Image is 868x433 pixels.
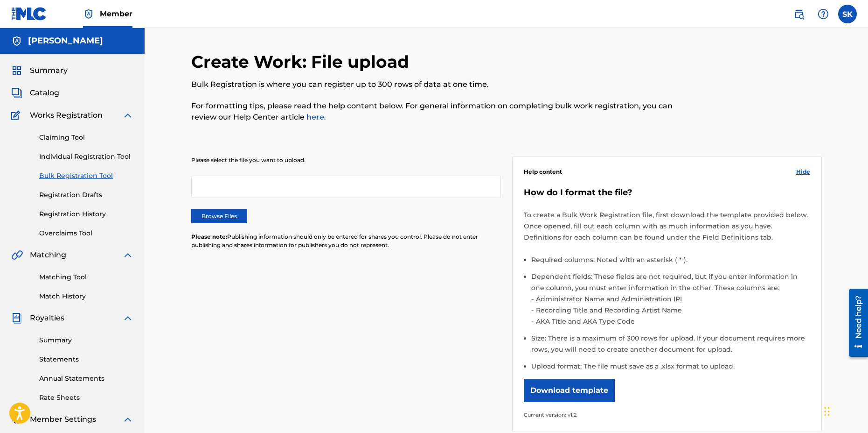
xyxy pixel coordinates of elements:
[30,65,68,76] span: Summary
[30,414,96,425] span: Member Settings
[30,87,59,99] span: Catalog
[100,8,132,19] span: Member
[39,291,133,301] a: Match History
[11,249,23,261] img: Matching
[534,293,810,305] li: Administrator Name and Administration IPI
[191,156,501,164] p: Please select the file you want to upload.
[122,312,133,324] img: expand
[191,233,227,240] span: Please note:
[191,79,677,90] p: Bulk Registration is where you can register up to 300 rows of data at one time.
[796,168,810,176] span: Hide
[39,374,133,383] a: Annual Statements
[11,87,22,99] img: Catalog
[814,5,833,23] div: Help
[191,209,247,223] label: Browse Files
[39,133,133,142] a: Claiming Tool
[11,7,47,21] img: MLC Logo
[305,113,326,121] a: here.
[821,388,868,433] iframe: Chat Widget
[122,414,133,425] img: expand
[28,35,103,46] h5: Steve Kellerman
[191,233,501,249] p: Publishing information should only be entered for shares you control. Please do not enter publish...
[524,379,615,402] button: Download template
[818,8,829,20] img: help
[39,393,133,403] a: Rate Sheets
[842,284,868,362] iframe: Resource Center
[790,5,808,23] a: Public Search
[39,228,133,238] a: Overclaims Tool
[39,152,133,162] a: Individual Registration Tool
[11,65,22,76] img: Summary
[39,190,133,200] a: Registration Drafts
[531,254,810,271] li: Required columns: Noted with an asterisk ( * ).
[191,51,414,72] h2: Create Work: File upload
[39,209,133,219] a: Registration History
[531,361,810,372] li: Upload format: The file must save as a .xlsx format to upload.
[30,312,64,324] span: Royalties
[11,35,22,47] img: Accounts
[39,272,133,282] a: Matching Tool
[39,355,133,364] a: Statements
[534,316,810,327] li: AKA Title and AKA Type Code
[191,100,677,123] p: For formatting tips, please read the help content below. For general information on completing bu...
[524,409,810,420] p: Current version: v1.2
[838,5,857,23] div: User Menu
[11,110,23,121] img: Works Registration
[30,249,66,261] span: Matching
[11,87,59,99] a: CatalogCatalog
[524,168,562,176] span: Help content
[122,249,133,261] img: expand
[531,271,810,333] li: Dependent fields: These fields are not required, but if you enter information in one column, you ...
[11,65,68,76] a: SummarySummary
[39,335,133,345] a: Summary
[793,8,805,20] img: search
[122,110,133,121] img: expand
[524,187,810,198] h5: How do I format the file?
[83,8,94,20] img: Top Rightsholder
[524,209,810,243] p: To create a Bulk Work Registration file, first download the template provided below. Once opened,...
[11,312,22,324] img: Royalties
[531,333,810,361] li: Size: There is a maximum of 300 rows for upload. If your document requires more rows, you will ne...
[30,110,103,121] span: Works Registration
[534,305,810,316] li: Recording Title and Recording Artist Name
[824,398,830,426] div: Drag
[39,171,133,181] a: Bulk Registration Tool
